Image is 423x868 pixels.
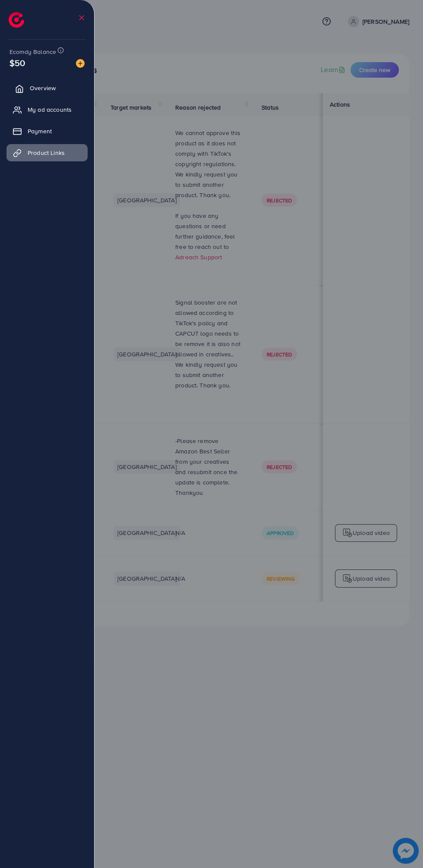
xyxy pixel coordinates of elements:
a: Payment [6,123,88,140]
a: Overview [6,79,88,97]
a: My ad accounts [6,101,88,118]
span: Ecomdy Balance [9,47,56,56]
span: My ad accounts [28,105,72,114]
span: Payment [28,127,52,135]
span: $50 [9,57,25,69]
img: image [76,59,85,68]
span: Overview [30,84,56,92]
img: logo [9,12,24,28]
span: Product Links [28,148,65,157]
a: Product Links [6,144,88,161]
